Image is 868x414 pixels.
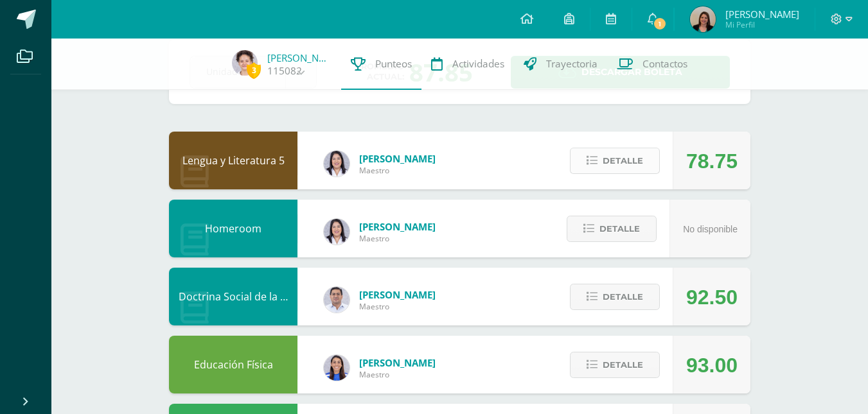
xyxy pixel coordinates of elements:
img: 0eea5a6ff783132be5fd5ba128356f6f.png [324,355,350,381]
span: Contactos [642,57,687,71]
span: Mi Perfil [725,19,799,30]
button: Detalle [570,352,660,378]
img: bdd30fc94565ed8527522aa55d595e65.png [690,6,716,32]
img: fd1196377973db38ffd7ffd912a4bf7e.png [324,219,350,245]
img: 4d1ce3232feb1b3c914387724c1cf2cc.png [232,50,258,76]
div: 92.50 [686,268,738,326]
span: [PERSON_NAME] [359,288,436,301]
span: [PERSON_NAME] [359,356,436,369]
a: Contactos [607,39,697,90]
span: Maestro [359,233,436,244]
span: 1 [653,17,667,31]
span: Punteos [375,57,412,71]
span: Maestro [359,301,436,312]
div: Educación Física [169,336,297,393]
span: [PERSON_NAME] [359,220,436,233]
div: Homeroom [169,200,297,257]
span: Trayectoria [546,57,598,71]
div: Doctrina Social de la Iglesia [169,268,297,325]
span: Maestro [359,369,436,380]
a: 115082 [267,64,302,78]
a: Actividades [421,39,514,90]
span: 3 [247,62,261,78]
div: Lengua y Literatura 5 [169,132,297,189]
span: Actividades [452,57,504,71]
span: Detalle [603,149,643,173]
div: 93.00 [686,336,738,394]
span: Detalle [599,217,640,241]
div: 78.75 [686,132,738,190]
a: Punteos [341,39,421,90]
span: [PERSON_NAME] [359,152,436,165]
a: Trayectoria [514,39,607,90]
span: No disponible [683,224,738,234]
span: Maestro [359,165,436,176]
img: 15aaa72b904403ebb7ec886ca542c491.png [324,287,350,313]
button: Detalle [570,284,660,310]
img: fd1196377973db38ffd7ffd912a4bf7e.png [324,151,350,177]
span: [PERSON_NAME] [725,8,799,21]
a: [PERSON_NAME] [267,51,332,64]
button: Detalle [567,216,657,242]
span: Detalle [603,353,643,377]
button: Detalle [570,148,660,174]
span: Detalle [603,285,643,309]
